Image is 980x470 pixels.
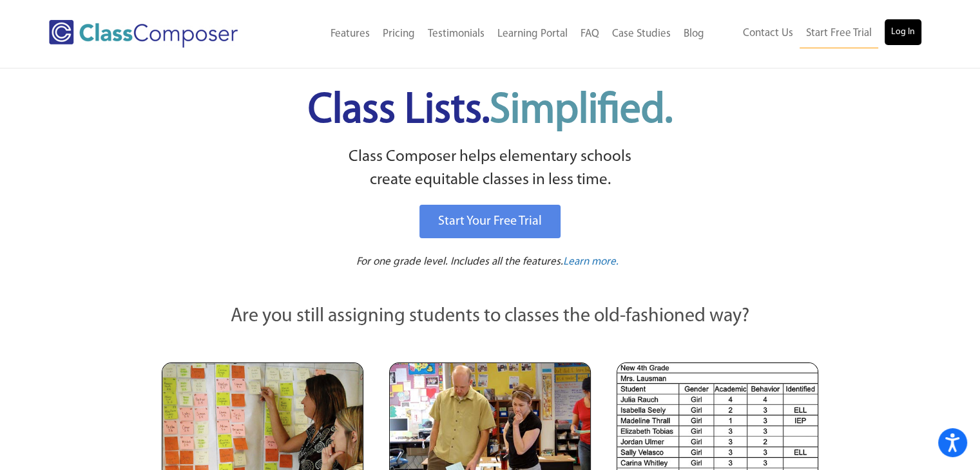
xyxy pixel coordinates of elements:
a: Start Free Trial [800,19,878,48]
a: Testimonials [421,20,491,48]
a: Learning Portal [491,20,574,48]
a: Log In [885,19,921,45]
span: For one grade level. Includes all the features. [356,256,563,267]
p: Class Composer helps elementary schools create equitable classes in less time. [160,146,821,193]
a: Pricing [376,20,421,48]
span: Simplified. [490,90,673,132]
a: Blog [677,20,711,48]
span: Class Lists. [308,90,673,132]
p: Are you still assigning students to classes the old-fashioned way? [162,303,819,331]
nav: Header Menu [279,20,710,48]
a: Case Studies [606,20,677,48]
a: FAQ [574,20,606,48]
span: Learn more. [563,256,619,267]
span: Start Your Free Trial [438,215,542,228]
nav: Header Menu [711,19,921,48]
img: Class Composer [49,20,238,48]
a: Learn more. [563,254,619,270]
a: Contact Us [736,19,800,48]
a: Start Your Free Trial [419,205,561,238]
a: Features [324,20,376,48]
